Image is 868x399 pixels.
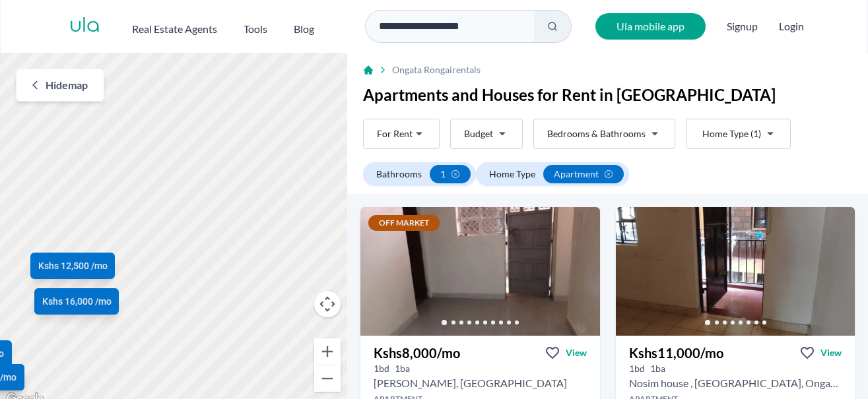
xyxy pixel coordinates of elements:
h1: Apartments and Houses for Rent in [GEOGRAPHIC_DATA] [363,84,852,106]
h2: Tools [244,21,267,37]
nav: Main [132,16,341,37]
img: 1 bedroom Apartment for rent - Kshs 8,000/mo - in Ongata Rongai Kenmatt Bookshop, Magadi Road, On... [360,207,600,336]
span: apartment [554,168,599,181]
h5: 1 bedrooms [374,362,389,375]
button: Map camera controls [314,291,341,317]
span: Budget [464,127,493,140]
span: Bathrooms [376,168,422,181]
span: Home Type [489,168,535,181]
a: ula [69,15,100,38]
h5: 1 bathrooms [650,362,665,375]
h2: 1 bedroom Apartment for rent in Ongata Rongai - Kshs 11,000/mo -Baraka Apartments, Nairobi, Kenya... [629,375,842,391]
button: Bedrooms & Bathrooms [533,119,675,149]
a: Kshs 12,500 /mo [30,253,115,279]
button: Login [779,18,804,34]
span: Signup [727,13,758,40]
a: Blog [294,16,314,37]
span: Hide map [46,77,88,93]
span: View [566,346,587,359]
h3: Kshs 8,000 /mo [374,344,460,362]
button: Zoom out [314,365,341,392]
span: Kshs 16,000 /mo [42,295,112,308]
button: Real Estate Agents [132,16,217,37]
a: Kshs 16,000 /mo [34,288,119,315]
span: Kshs 12,500 /mo [38,259,108,272]
button: Zoom in [314,338,341,365]
h2: Blog [294,21,314,37]
a: Ula mobile app [595,13,706,40]
button: For Rent [363,119,440,149]
span: 1 [440,168,446,181]
button: Budget [450,119,523,149]
button: Home Type (1) [686,119,791,149]
span: For Rent [377,127,413,140]
h2: 1 bedroom Apartment for rent in Ongata Rongai - Kshs 8,000/mo -Kenmatt Bookshop, Magadi Road, Ong... [374,375,567,391]
h3: Kshs 11,000 /mo [629,344,723,362]
img: 1 bedroom Apartment for rent - Kshs 11,000/mo - in Ongata Rongai Baraka Apartments, Nairobi, Keny... [616,207,855,336]
span: Off Market [368,215,440,231]
span: Home Type (1) [702,127,761,140]
span: View [820,346,842,359]
h5: 1 bedrooms [629,362,645,375]
span: Bedrooms & Bathrooms [547,127,646,140]
button: Tools [244,16,267,37]
h5: 1 bathrooms [395,362,410,375]
span: Ongata Rongai rentals [392,63,481,77]
h2: Real Estate Agents [132,21,217,37]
